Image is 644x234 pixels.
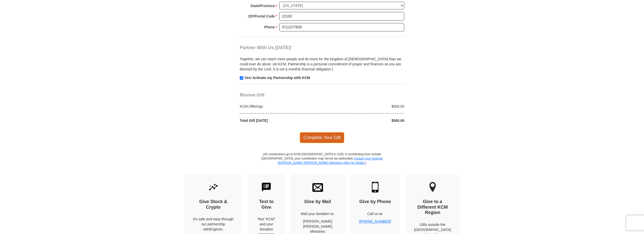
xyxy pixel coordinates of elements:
strong: Yes! Activate my Partnership with KCM [244,76,310,80]
img: give-by-stock.svg [208,182,219,192]
strong: ZIP/Postal Code [248,13,275,20]
img: other-region [429,182,436,192]
h4: Give by Mail [299,199,336,205]
p: (All contributions go to KCM [GEOGRAPHIC_DATA] in USD. If contributing from outside [GEOGRAPHIC_D... [261,152,383,174]
div: KCM Offerings [237,104,322,109]
span: Complete Your Gift [300,132,345,143]
a: [PHONE_NUMBER] [359,219,391,223]
span: Partner With Us [DATE]! [240,45,292,50]
p: Mail your donation to: [299,211,336,216]
img: envelope.svg [312,182,323,192]
img: text-to-give.svg [261,182,272,192]
i: Engiven. [210,227,223,231]
a: Contact your regional [PERSON_NAME] [PERSON_NAME] Ministries office for details. [278,157,383,165]
div: $500.00 [322,118,407,123]
h4: Give by Phone [359,199,391,205]
div: $500.00 [322,104,407,109]
h4: Text to Give [257,199,276,210]
span: Review Gift [240,92,265,97]
strong: State/Province [250,2,275,9]
strong: Phone [264,24,275,31]
img: mobile.svg [370,182,380,192]
h4: Give to a Different KCM Region [414,199,451,216]
div: Total Gift [DATE] [237,118,322,123]
p: Call us at: [359,211,391,216]
p: It's safe and easy through our partnership with [193,217,234,232]
h4: Give Stock & Crypto [193,199,234,210]
p: Together, we can reach more people and do more for the kingdom of [DEMOGRAPHIC_DATA] than we coul... [240,56,404,72]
